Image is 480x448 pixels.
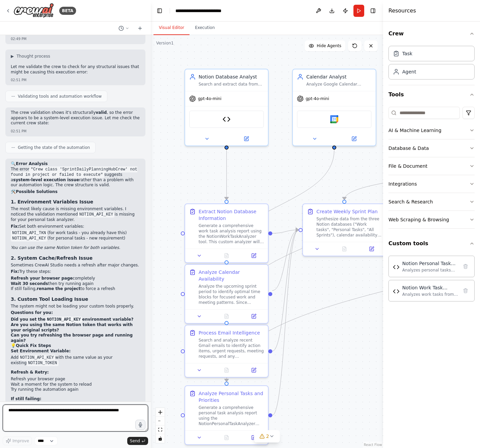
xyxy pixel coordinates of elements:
strong: Questions for you: [11,310,53,315]
div: Calendar Analyst [306,73,372,80]
div: Extract Notion Database Information [199,208,264,222]
span: Getting the state of the automation [18,145,90,150]
button: Delete tool [461,262,470,271]
div: Web Scraping & Browsing [388,216,449,223]
button: AI & Machine Learning [388,122,475,139]
li: (for work tasks - you already have this) [11,230,140,236]
span: gpt-4o-mini [306,96,329,101]
g: Edge from 7ec52df5-c905-4eb3-8701-566201d5e4ca to f613ae58-24fe-4017-86e0-39feb08c8621 [272,227,299,355]
strong: Quick Fix Steps [16,343,51,348]
button: Tools [388,85,475,104]
div: Analyze Personal Tasks and PrioritiesGenerate a comprehensive personal task analysis report using... [184,385,269,445]
div: Search & Research [388,198,433,205]
strong: Refresh your browser page [11,276,73,281]
li: then try running again [11,281,140,287]
div: Notion Database Analyst [199,73,264,80]
li: Add with the same value as your existing [11,355,140,366]
div: Analyze Google Calendar events and availability to understand time commitments, meeting schedules... [306,82,372,87]
p: Let me validate the crew to check for any structural issues that might be causing this execution ... [11,64,140,75]
p: Set both environment variables: [11,224,140,229]
div: Analyze Personal Tasks and Priorities [199,390,264,404]
button: Search & Research [388,193,475,211]
button: Start a new chat [135,24,145,32]
strong: system-level execution issue [13,178,79,182]
g: Edge from 8fdeae19-b369-4b1d-8d73-2570676920bf to f613ae58-24fe-4017-86e0-39feb08c8621 [272,227,299,237]
p: Sometimes CrewAI Studio needs a refresh after major changes. [11,263,140,268]
li: completely [11,276,140,281]
button: Web Scraping & Browsing [388,211,475,228]
button: File & Document [388,157,475,175]
div: Tools [388,104,475,234]
g: Edge from 798bc777-0afc-4932-ac6d-8971cc7e848a to f613ae58-24fe-4017-86e0-39feb08c8621 [272,227,299,294]
code: NOTION_API_KEY [45,317,82,323]
p: Try these steps: [11,269,140,275]
li: If still failing, to force a refresh [11,286,140,292]
span: Hide Agents [317,43,341,49]
button: Open in side panel [242,312,265,320]
span: Thought process [16,54,50,59]
strong: Fix: [11,224,19,229]
img: Notion Work Task Analyzer [393,288,400,295]
button: Delete tool [461,286,470,295]
div: Notion Database AnalystSearch and extract data from Notion databases. Start with a simple search ... [184,69,269,146]
strong: Can you try refreshing the browser page and running again? [11,333,133,343]
button: Switch to previous chat [116,24,132,32]
strong: rename the project [37,286,80,291]
p: The most likely cause is missing environment variables. I noticed the validation mentioned is mis... [11,206,140,222]
div: Synthesize data from the three Notion databases ("Work tasks", "Personal Tasks", "All Sprints"), ... [316,216,382,238]
strong: Are you using the same Notion token that works with your original scripts? [11,322,133,332]
button: No output available [212,434,241,442]
strong: 1. Environment Variables Issue [11,199,93,204]
g: Edge from 3dd1b66b-a84c-4614-805d-8db358d22bfa to 798bc777-0afc-4932-ac6d-8971cc7e848a [223,150,338,260]
button: Open in side panel [242,252,265,260]
strong: If still failing: [11,396,41,401]
img: Notion Work Task Analyzer [222,115,231,123]
span: 2 [266,433,269,440]
strong: Set Environment Variable: [11,349,71,353]
img: Logo [13,3,54,18]
button: Integrations [388,175,475,193]
h4: Resources [388,7,416,15]
button: Open in side panel [335,135,373,143]
button: Open in side panel [227,135,265,143]
div: Calendar AnalystAnalyze Google Calendar events and availability to understand time commitments, m... [292,69,376,146]
div: 02:51 PM [11,129,140,134]
code: "Crew class 'SprintDailyPlanningHubCrew' not found in project or failed to execute" [11,166,137,178]
strong: Error Analysis [16,161,48,166]
div: Analyze the upcoming sprint period to identify optimal time blocks for focused work and meeting p... [199,284,264,305]
code: NOTION_API_KEY [11,235,47,242]
span: gpt-4o-mini [198,96,221,101]
button: zoom out [156,417,165,425]
li: Try running the automation again [11,387,140,392]
div: Generate a comprehensive work task analysis report using the NotionWorkTaskAnalyzer tool. This cu... [199,223,264,245]
button: No output available [212,252,241,260]
img: Notion Personal Task Analyzer [393,264,400,270]
div: Process Email Intelligence [199,329,260,336]
div: Agent [402,68,416,75]
code: NOTION_TOKEN [27,360,58,366]
button: Hide Agents [305,40,345,51]
div: Integrations [388,181,417,187]
button: No output available [330,245,359,253]
button: No output available [212,366,241,374]
button: zoom in [156,408,165,417]
button: Open in side panel [360,245,383,253]
button: Execution [190,21,220,35]
span: ▶ [11,54,14,59]
strong: Refresh & Retry: [11,370,49,375]
button: Improve [3,437,32,445]
div: Generate a comprehensive personal task analysis report using the NotionPersonalTaskAnalyzer tool.... [199,405,264,426]
div: Search and analyze recent Gmail emails to identify action items, urgent requests, meeting request... [199,338,264,359]
g: Edge from c27198c2-3379-4490-bc7f-f5a668e8173f to 8fdeae19-b369-4b1d-8d73-2570676920bf [223,150,230,200]
nav: breadcrumb [175,7,236,14]
strong: Possible Solutions [16,189,58,194]
button: 2 [254,430,280,443]
li: Wait a moment for the system to reload [11,382,140,387]
div: Version 1 [156,40,174,46]
p: The crew validation shows it's structurally , so the error appears to be a system-level execution... [11,110,140,126]
button: toggle interactivity [156,434,165,443]
div: Notion Personal Task Analyzer [402,260,458,267]
code: NOTION_API_KEY [78,212,114,218]
button: Crew [388,24,475,43]
strong: Did you set the environment variable? [11,317,133,322]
